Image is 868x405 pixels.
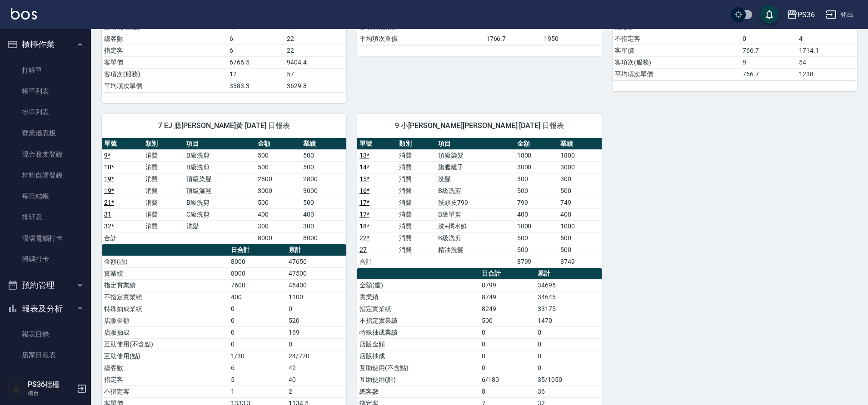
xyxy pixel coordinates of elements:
td: 3383.3 [227,80,284,92]
td: 1766.7 [484,33,542,44]
button: 報表及分析 [4,297,87,321]
td: 0 [229,326,286,338]
td: 不指定客 [613,33,740,44]
td: 400 [255,208,301,220]
td: 6 [227,33,284,44]
td: 頂級染髮 [436,149,514,161]
td: 互助使用(點) [357,374,479,385]
button: PS36 [783,5,818,24]
td: 8 [479,385,535,397]
td: 169 [286,326,346,338]
td: 500 [479,315,535,326]
td: 1000 [558,220,602,232]
td: 金額(虛) [102,256,229,267]
td: 消費 [397,197,436,208]
td: 33175 [535,303,602,315]
th: 累計 [286,244,346,256]
td: 0 [229,338,286,350]
span: 7 EJ 臆[PERSON_NAME]黃 [DATE] 日報表 [113,121,335,130]
td: 12 [227,68,284,80]
td: 實業績 [357,291,479,303]
td: 2 [286,385,346,397]
td: 22 [284,33,346,44]
td: 客單價 [613,44,740,56]
td: 客項次(服務) [613,56,740,68]
a: 掃碼打卡 [4,249,87,270]
td: 6/180 [479,374,535,385]
td: 消費 [143,173,185,185]
td: 0 [535,362,602,374]
td: 消費 [397,173,436,185]
td: 金額(虛) [357,279,479,291]
td: B級洗剪 [184,161,255,173]
a: 帳單列表 [4,81,87,102]
td: 766.7 [740,44,797,56]
td: 400 [301,208,346,220]
td: 合計 [102,232,143,244]
td: 500 [255,161,301,173]
th: 日合計 [479,268,535,280]
td: 799 [515,197,559,208]
td: 500 [515,185,559,197]
td: 不指定實業績 [102,291,229,303]
th: 項目 [436,138,514,150]
td: 9 [740,56,797,68]
td: 500 [301,161,346,173]
td: 749 [558,197,602,208]
td: 8749 [558,256,602,267]
td: 0 [535,338,602,350]
td: 0 [740,33,797,44]
a: 現場電腦打卡 [4,228,87,249]
a: 掛單列表 [4,102,87,123]
a: 每日結帳 [4,186,87,207]
td: 2800 [301,173,346,185]
td: 1238 [797,68,857,80]
th: 單號 [357,138,397,150]
td: 消費 [397,244,436,256]
td: 46400 [286,279,346,291]
td: 500 [301,197,346,208]
td: 1100 [286,291,346,303]
td: 旗艦離子 [436,161,514,173]
button: 登出 [822,6,857,23]
td: 消費 [143,149,185,161]
td: 消費 [397,220,436,232]
td: 300 [255,220,301,232]
td: 精油洗髮 [436,244,514,256]
td: 22 [284,44,346,56]
td: 35/1050 [535,374,602,385]
td: 0 [229,315,286,326]
td: 500 [558,244,602,256]
th: 金額 [255,138,301,150]
td: B級洗剪 [184,149,255,161]
span: 9 小[PERSON_NAME][PERSON_NAME] [DATE] 日報表 [368,121,591,130]
a: 報表目錄 [4,324,87,345]
h5: PS36櫃檯 [28,380,74,389]
td: 0 [535,350,602,362]
td: 500 [558,232,602,244]
th: 項目 [184,138,255,150]
a: 互助日報表 [4,366,87,387]
a: 材料自購登錄 [4,165,87,186]
td: 平均項次單價 [357,33,484,44]
table: a dense table [102,138,346,244]
a: 店家日報表 [4,345,87,365]
img: Logo [11,8,37,20]
a: 營業儀表板 [4,123,87,143]
td: 0 [479,350,535,362]
td: 1950 [542,33,602,44]
td: 0 [479,362,535,374]
td: 客項次(服務) [102,68,227,80]
td: B級洗剪 [436,232,514,244]
td: 8000 [229,267,286,279]
th: 日合計 [229,244,286,256]
td: 消費 [397,208,436,220]
th: 單號 [102,138,143,150]
td: 6766.5 [227,56,284,68]
td: 不指定實業績 [357,315,479,326]
td: 1 [229,385,286,397]
td: 消費 [397,149,436,161]
th: 類別 [143,138,185,150]
td: 總客數 [102,33,227,44]
td: 500 [301,149,346,161]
